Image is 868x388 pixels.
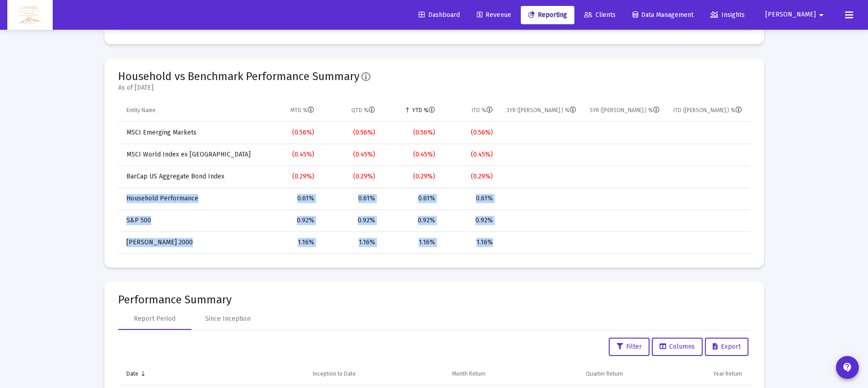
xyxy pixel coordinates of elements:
div: 0.61% [327,194,375,203]
div: (0.45%) [265,150,314,159]
div: 0.92% [448,216,493,225]
td: BarCap US Aggregate Bond Index [118,166,259,188]
button: [PERSON_NAME] [754,5,838,24]
a: Data Management [625,6,701,24]
div: (0.45%) [327,150,375,159]
td: Column Month Return [362,363,492,385]
td: MSCI Emerging Markets [118,122,259,144]
td: Column Entity Name [118,100,259,122]
span: Columns [660,343,695,350]
div: 0.61% [265,194,314,203]
div: 1.16% [327,238,375,247]
span: Data Management [633,11,693,19]
button: Columns [652,338,703,356]
div: (0.56%) [265,128,314,137]
td: Column Date [118,363,211,385]
span: Export [713,343,741,350]
span: Insights [710,11,745,19]
div: (0.29%) [448,172,493,181]
a: Clients [577,6,623,24]
a: Revenue [469,6,519,24]
div: Month Return [452,370,486,377]
a: Reporting [521,6,574,24]
td: Column MTD % [259,100,321,122]
mat-card-subtitle: As of [DATE] [118,83,371,92]
div: ITD ([PERSON_NAME].) % [673,107,742,114]
td: Column Year Return [629,363,750,385]
div: (0.29%) [327,172,375,181]
img: Dashboard [14,6,46,24]
span: [PERSON_NAME] [765,11,816,19]
div: 1.16% [388,238,435,247]
td: Household Performance [118,188,259,210]
button: Filter [609,338,650,356]
td: [PERSON_NAME] 2000 [118,232,259,253]
td: Column ITD (Ann.) % [666,100,750,122]
span: Dashboard [419,11,460,19]
div: 3YR ([PERSON_NAME].) % [507,107,576,114]
td: Column Inception to Date [211,363,362,385]
div: 0.61% [448,194,493,203]
td: Column 5YR (Ann.) % [583,100,666,122]
div: 0.92% [388,216,435,225]
div: Date [126,370,138,377]
div: (0.29%) [388,172,435,181]
div: (0.45%) [448,150,493,159]
td: Column Quarter Return [492,363,629,385]
span: Revenue [477,11,511,19]
span: Filter [617,343,642,350]
div: QTD % [351,107,375,114]
div: Data grid [118,100,750,254]
div: Entity Name [126,107,156,114]
a: Dashboard [411,6,467,24]
span: Reporting [528,11,567,19]
div: Quarter Return [586,370,623,377]
mat-icon: contact_support [842,362,853,373]
mat-card-title: Performance Summary [118,295,750,304]
div: (0.29%) [265,172,314,181]
td: MSCI World Index ex [GEOGRAPHIC_DATA] [118,144,259,166]
div: 5YR ([PERSON_NAME].) % [590,107,660,114]
div: 0.92% [327,216,375,225]
div: 1.16% [448,238,493,247]
div: ITD % [472,107,493,114]
td: Column QTD % [321,100,382,122]
button: Export [705,338,748,356]
div: (0.56%) [327,128,375,137]
div: Year Return [713,370,742,377]
div: 0.92% [265,216,314,225]
span: Household vs Benchmark Performance Summary [118,70,360,83]
mat-icon: arrow_drop_down [816,6,827,24]
span: Clients [584,11,616,19]
div: YTD % [412,107,435,114]
td: Column 3YR (Ann.) % [499,100,583,122]
td: Column YTD % [382,100,442,122]
div: (0.56%) [448,128,493,137]
td: Column ITD % [442,100,499,122]
div: Report Period [134,314,175,323]
div: Inception to Date [313,370,356,377]
td: S&P 500 [118,210,259,232]
a: Insights [703,6,752,24]
div: 0.61% [388,194,435,203]
div: Since Inception [205,314,251,323]
div: MTD % [290,107,314,114]
div: (0.56%) [388,128,435,137]
div: (0.45%) [388,150,435,159]
div: 1.16% [265,238,314,247]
